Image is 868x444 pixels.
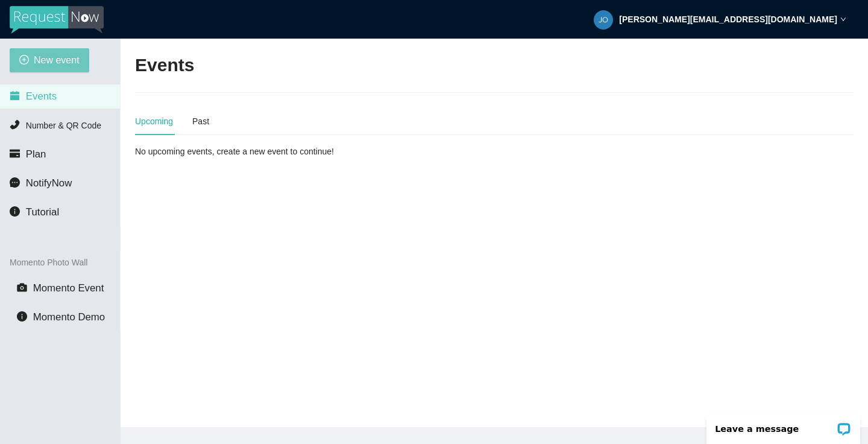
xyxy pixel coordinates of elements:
[619,14,837,24] strong: [PERSON_NAME][EMAIL_ADDRESS][DOMAIN_NAME]
[10,48,89,72] button: plus-circleNew event
[135,53,194,78] h2: Events
[10,119,20,130] span: phone
[10,177,20,188] span: message
[26,90,57,102] span: Events
[135,145,368,158] div: No upcoming events, create a new event to continue!
[33,311,105,323] span: Momento Demo
[34,52,80,68] span: New event
[135,115,173,128] div: Upcoming
[192,115,209,128] div: Past
[10,6,104,34] img: RequestNow
[26,177,72,189] span: NotifyNow
[33,282,104,294] span: Momento Event
[10,148,20,159] span: credit-card
[10,90,20,101] span: calendar
[594,10,613,30] img: 79f78e90aa1770bdd22f7cd7e45d4913
[19,55,29,66] span: plus-circle
[26,148,46,160] span: Plan
[699,406,868,444] iframe: LiveChat chat widget
[26,121,101,130] span: Number & QR Code
[26,206,59,218] span: Tutorial
[17,282,27,293] span: camera
[10,206,20,217] span: info-circle
[17,311,27,322] span: info-circle
[840,16,846,22] span: down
